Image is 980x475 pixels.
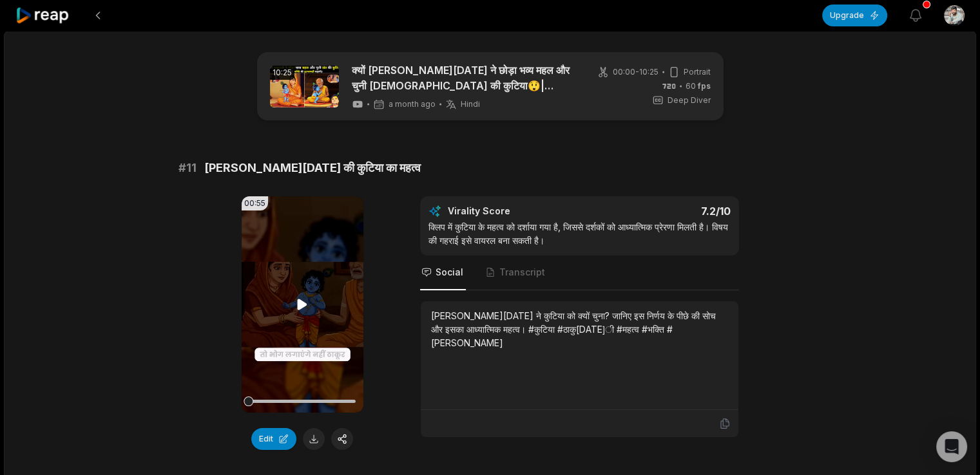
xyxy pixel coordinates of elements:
div: Virality Score [448,205,586,218]
div: Open Intercom Messenger [936,431,967,462]
span: # 11 [178,159,197,177]
video: Your browser does not support mp4 format. [242,196,363,413]
a: क्यों [PERSON_NAME][DATE] ने छोड़ा भव्य महल और चुनी [DEMOGRAPHIC_DATA] की कुटिया😲|[DEMOGRAPHIC_DAT... [352,62,574,93]
span: [PERSON_NAME][DATE] की कुटिया का महत्व [204,159,421,177]
span: 60 [686,80,711,92]
button: Upgrade [822,5,887,26]
span: a month ago [389,99,436,109]
span: Hindi [461,99,480,109]
nav: Tabs [420,256,739,290]
span: fps [698,81,711,91]
button: Edit [251,428,296,450]
div: क्लिप में कुटिया के महत्व को दर्शाया गया है, जिससे दर्शकों को आध्यात्मिक प्रेरणा मिलती है। विषय क... [428,220,731,247]
span: Social [436,266,463,279]
span: Portrait [684,66,711,78]
span: 00:00 - 10:25 [613,66,658,78]
span: Transcript [499,266,545,279]
div: [PERSON_NAME][DATE] ने कुटिया को क्यों चुना? जानिए इस निर्णय के पीछे की सोच और इसका आध्यात्मिक मह... [431,309,728,349]
span: Deep Diver [668,95,711,106]
div: 7.2 /10 [592,205,731,218]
